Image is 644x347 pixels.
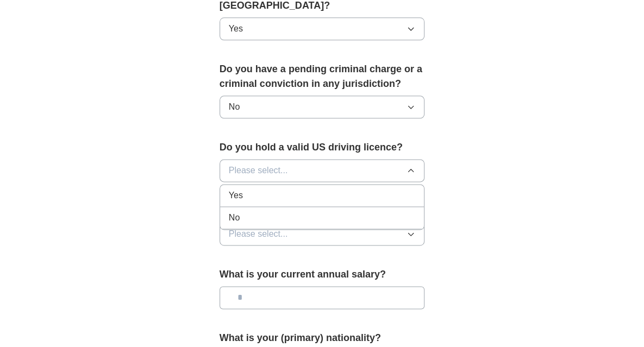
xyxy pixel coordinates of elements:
button: Please select... [220,223,425,245]
span: Yes [229,22,243,35]
button: Yes [220,17,425,40]
label: What is your current annual salary? [220,267,425,282]
span: Yes [229,189,243,202]
label: What is your (primary) nationality? [220,331,425,345]
button: Please select... [220,159,425,182]
label: Do you hold a valid US driving licence? [220,140,425,155]
label: Do you have a pending criminal charge or a criminal conviction in any jurisdiction? [220,62,425,91]
span: Please select... [229,228,288,241]
span: No [229,100,240,113]
span: Please select... [229,164,288,177]
span: No [229,211,240,224]
button: No [220,96,425,118]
